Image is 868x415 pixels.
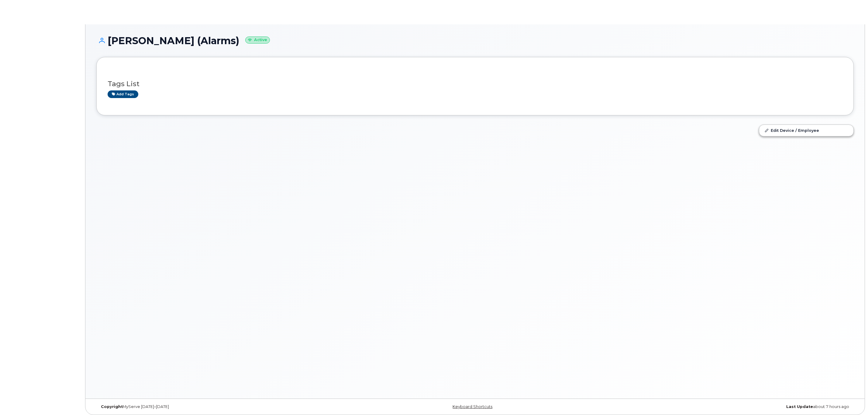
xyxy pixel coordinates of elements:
[786,404,813,409] strong: Last Update
[108,90,138,98] a: Add tags
[601,404,854,409] div: about 7 hours ago
[101,404,123,409] strong: Copyright
[108,80,842,88] h3: Tags List
[245,37,270,44] small: Active
[453,404,492,409] a: Keyboard Shortcuts
[759,125,853,136] a: Edit Device / Employee
[96,404,349,409] div: MyServe [DATE]–[DATE]
[96,35,854,46] h1: [PERSON_NAME] (Alarms)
